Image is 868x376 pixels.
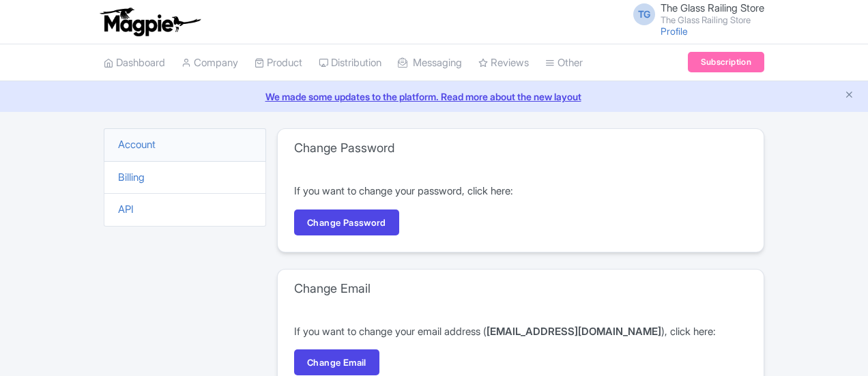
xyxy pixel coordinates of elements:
[625,3,764,25] a: TG The Glass Railing Store The Glass Railing Store
[398,44,462,82] a: Messaging
[104,44,165,82] a: Dashboard
[661,25,688,37] a: Profile
[688,52,764,72] a: Subscription
[255,44,302,82] a: Product
[182,44,238,82] a: Company
[118,171,145,184] a: Billing
[487,325,661,338] strong: [EMAIL_ADDRESS][DOMAIN_NAME]
[319,44,381,82] a: Distribution
[118,203,134,216] a: API
[294,281,371,296] h3: Change Email
[478,44,529,82] a: Reviews
[97,7,203,37] img: logo-ab69f6fb50320c5b225c76a69d11143b.png
[661,1,764,14] span: The Glass Railing Store
[8,89,860,104] a: We made some updates to the platform. Read more about the new layout
[294,324,747,340] p: If you want to change your email address ( ), click here:
[294,349,379,375] a: Change Email
[844,88,854,104] button: Close announcement
[294,209,399,235] a: Change Password
[294,141,394,156] h3: Change Password
[545,44,583,82] a: Other
[633,3,655,25] span: TG
[118,138,156,151] a: Account
[294,184,747,199] p: If you want to change your password, click here:
[661,16,764,25] small: The Glass Railing Store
